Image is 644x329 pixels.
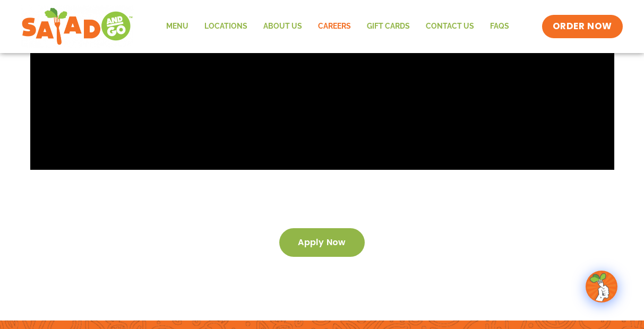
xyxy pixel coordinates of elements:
span: ORDER NOW [553,20,612,33]
a: Careers [310,14,359,39]
a: ORDER NOW [542,15,623,38]
a: GIFT CARDS [359,14,418,39]
a: About Us [255,14,310,39]
a: Menu [158,14,196,39]
nav: Menu [158,14,517,39]
a: Apply now [279,228,365,257]
span: Apply now [298,239,346,246]
a: Contact Us [418,14,482,39]
a: Locations [196,14,255,39]
a: FAQs [482,14,517,39]
img: wpChatIcon [587,272,616,301]
img: new-SAG-logo-768×292 [21,5,133,48]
